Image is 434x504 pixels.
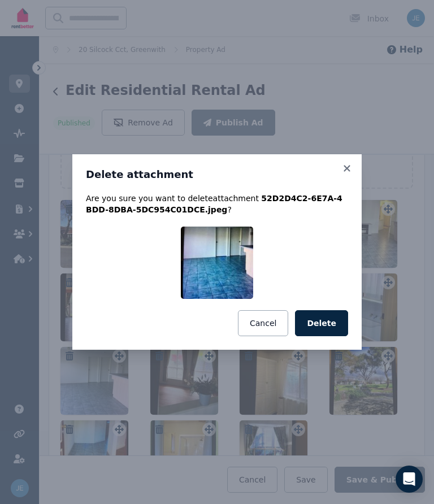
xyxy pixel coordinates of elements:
span: 52D2D4C2-6E7A-4BDD-8DBA-5DC954C01DCE.jpeg [86,194,342,214]
h3: Delete attachment [86,168,348,181]
p: Are you sure you want to delete attachment ? [86,193,348,215]
img: 52D2D4C2-6E7A-4BDD-8DBA-5DC954C01DCE.jpeg [181,227,253,299]
button: Delete [295,310,348,336]
button: Cancel [238,310,288,336]
div: Open Intercom Messenger [396,466,423,493]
